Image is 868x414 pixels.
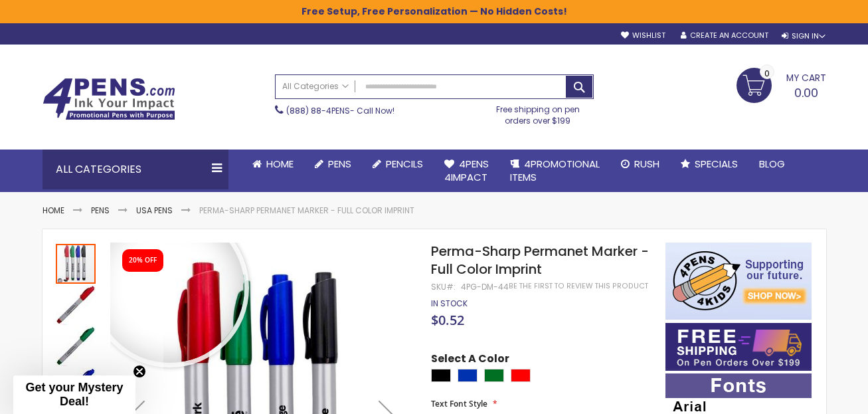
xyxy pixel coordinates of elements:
span: Perma-Sharp Permanet Marker - Full Color Imprint [431,242,649,278]
button: Close teaser [133,365,146,378]
img: 4Pens Custom Pens and Promotional Products [43,78,175,120]
div: Green [484,369,504,382]
span: Home [266,157,294,171]
img: Perma-Sharp Permanet Marker - Full Color Imprint [56,285,96,325]
a: Be the first to review this product [509,281,648,291]
a: Home [43,205,64,216]
a: 0.00 0 [737,68,826,101]
span: Text Font Style [431,398,487,409]
span: 4Pens 4impact [444,157,489,184]
div: All Categories [43,150,228,189]
div: Free shipping on pen orders over $199 [482,99,594,126]
iframe: Google Customer Reviews [758,378,868,414]
span: - Call Now! [286,105,394,116]
a: Wishlist [621,31,665,41]
a: (888) 88-4PENS [286,105,350,116]
div: Availability [431,298,468,309]
span: In stock [431,298,468,309]
a: All Categories [276,75,355,97]
span: Pencils [386,157,423,171]
div: Blue [458,369,477,382]
span: Get your Mystery Deal! [25,381,123,408]
div: Perma-Sharp Permanet Marker - Full Color Imprint [56,325,97,366]
div: Red [511,369,531,382]
span: Rush [634,157,659,171]
a: Pens [91,205,110,216]
a: Specials [670,150,748,179]
a: Pencils [362,150,434,179]
div: Get your Mystery Deal!Close teaser [13,375,135,414]
div: Perma-Sharp Permanet Marker - Full Color Imprint [56,284,97,325]
span: 4PROMOTIONAL ITEMS [510,157,600,184]
a: Home [242,150,304,179]
a: 4Pens4impact [434,150,499,193]
span: All Categories [282,81,349,92]
img: 4pens 4 kids [665,243,812,320]
a: Blog [748,150,796,179]
img: Perma-Sharp Permanet Marker - Full Color Imprint [56,367,96,407]
strong: SKU [431,281,456,292]
img: Perma-Sharp Permanet Marker - Full Color Imprint [56,326,96,366]
a: USA Pens [136,205,173,216]
a: Rush [610,150,670,179]
div: Sign In [782,31,825,41]
a: Pens [304,150,362,179]
span: Specials [695,157,738,171]
a: Create an Account [681,31,768,41]
li: Perma-Sharp Permanet Marker - Full Color Imprint [199,205,414,216]
div: 20% OFF [129,256,157,265]
span: 0 [764,67,770,80]
div: Perma-Sharp Permanet Marker - Full Color Imprint [56,366,97,407]
span: Select A Color [431,352,509,369]
span: 0.00 [794,84,818,101]
img: Free shipping on orders over $199 [665,323,812,371]
span: Pens [328,157,351,171]
div: Black [431,369,451,382]
a: 4PROMOTIONALITEMS [499,150,610,193]
span: Blog [759,157,785,171]
span: $0.52 [431,311,464,329]
div: Perma-Sharp Permanet Marker - Full Color Imprint [56,243,97,284]
div: 4PG-DM-44 [461,282,509,292]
